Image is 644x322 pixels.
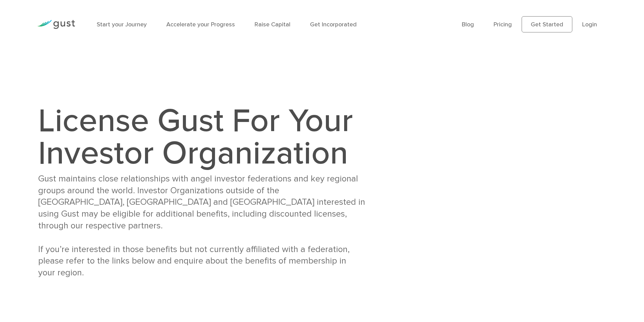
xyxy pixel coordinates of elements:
a: Raise Capital [255,21,290,28]
img: Gust Logo [37,20,75,29]
a: Get Incorporated [310,21,357,28]
a: Start your Journey [97,21,147,28]
a: Get Started [522,16,572,32]
a: Blog [462,21,474,28]
a: Login [582,21,597,28]
a: Pricing [494,21,512,28]
h1: License Gust For Your Investor Organization [38,105,365,170]
a: Accelerate your Progress [166,21,235,28]
div: Gust maintains close relationships with angel investor federations and key regional groups around... [38,173,365,279]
